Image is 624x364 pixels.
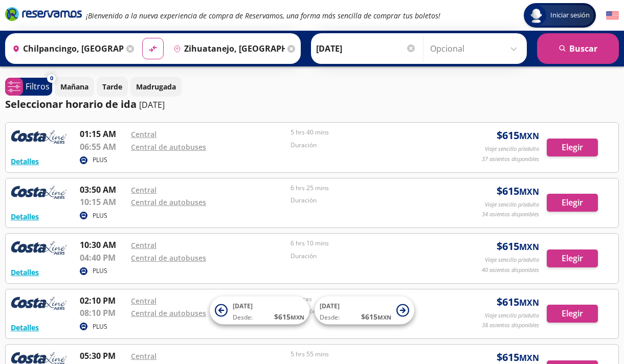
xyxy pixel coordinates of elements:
p: Viaje sencillo p/adulto [485,256,539,264]
input: Elegir Fecha [316,36,416,61]
p: 6 horas [291,294,445,304]
button: Madrugada [130,77,182,97]
small: MXN [519,241,539,253]
p: 05:30 PM [80,350,126,362]
small: MXN [519,130,539,142]
button: Detalles [11,267,39,278]
span: Desde: [233,313,253,322]
small: MXN [519,352,539,363]
span: 0 [50,74,53,83]
a: Brand Logo [5,6,82,25]
p: Mañana [60,81,88,92]
p: PLUS [93,322,107,331]
p: 10:30 AM [80,239,126,251]
button: Detalles [11,322,39,333]
p: Viaje sencillo p/adulto [485,200,539,209]
img: RESERVAMOS [11,184,67,204]
a: Central de autobuses [131,197,206,207]
p: 04:40 PM [80,252,126,264]
p: PLUS [93,155,107,165]
p: Duración [291,252,445,261]
p: Tarde [102,81,122,92]
button: [DATE]Desde:$615MXN [315,297,414,325]
p: Duración [291,141,445,150]
p: 02:10 PM [80,294,126,307]
a: Central de autobuses [131,253,206,263]
small: MXN [519,186,539,197]
button: 0Filtros [5,78,52,96]
p: 34 asientos disponibles [482,210,539,219]
span: Desde: [320,313,340,322]
p: [DATE] [139,99,165,111]
img: RESERVAMOS [11,128,67,148]
button: Detalles [11,211,39,222]
p: Viaje sencillo p/adulto [485,145,539,153]
button: Buscar [537,33,619,64]
button: Tarde [97,77,128,97]
em: ¡Bienvenido a la nueva experiencia de compra de Reservamos, una forma más sencilla de comprar tus... [86,11,440,20]
p: PLUS [93,211,107,220]
p: Duración [291,196,445,205]
p: 03:50 AM [80,184,126,196]
p: 5 hrs 55 mins [291,350,445,359]
small: MXN [377,313,391,321]
a: Central [131,129,157,139]
span: $ 615 [497,184,539,199]
a: Central [131,296,157,306]
small: MXN [291,313,304,321]
img: RESERVAMOS [11,294,67,315]
small: MXN [519,297,539,308]
button: Detalles [11,156,39,167]
p: 6 hrs 25 mins [291,184,445,193]
p: 06:55 AM [80,141,126,153]
button: [DATE]Desde:$615MXN [210,297,309,325]
button: Elegir [547,194,598,212]
p: Seleccionar horario de ida [5,97,137,112]
button: Mañana [55,77,94,97]
input: Buscar Origen [8,36,124,61]
button: Elegir [547,305,598,323]
p: 38 asientos disponibles [482,321,539,330]
a: Central [131,240,157,250]
img: RESERVAMOS [11,239,67,259]
i: Brand Logo [5,6,82,21]
span: [DATE] [233,302,253,310]
p: 01:15 AM [80,128,126,140]
button: Elegir [547,249,598,267]
span: $ 615 [497,239,539,254]
p: 10:15 AM [80,196,126,208]
span: Iniciar sesión [546,10,594,20]
input: Buscar Destino [169,36,285,61]
button: English [606,9,619,22]
a: Central de autobuses [131,142,206,152]
p: PLUS [93,266,107,276]
a: Central de autobuses [131,308,206,318]
p: 5 hrs 40 mins [291,128,445,137]
span: [DATE] [320,302,340,310]
p: Viaje sencillo p/adulto [485,311,539,320]
a: Central [131,185,157,195]
input: Opcional [430,36,522,61]
p: 08:10 PM [80,307,126,319]
a: Central [131,351,157,361]
p: Filtros [26,80,50,93]
span: $ 615 [361,311,391,322]
p: 37 asientos disponibles [482,155,539,164]
span: $ 615 [497,128,539,143]
p: Madrugada [136,81,176,92]
button: Elegir [547,139,598,156]
p: 40 asientos disponibles [482,266,539,275]
span: $ 615 [274,311,304,322]
p: 6 hrs 10 mins [291,239,445,248]
span: $ 615 [497,294,539,310]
